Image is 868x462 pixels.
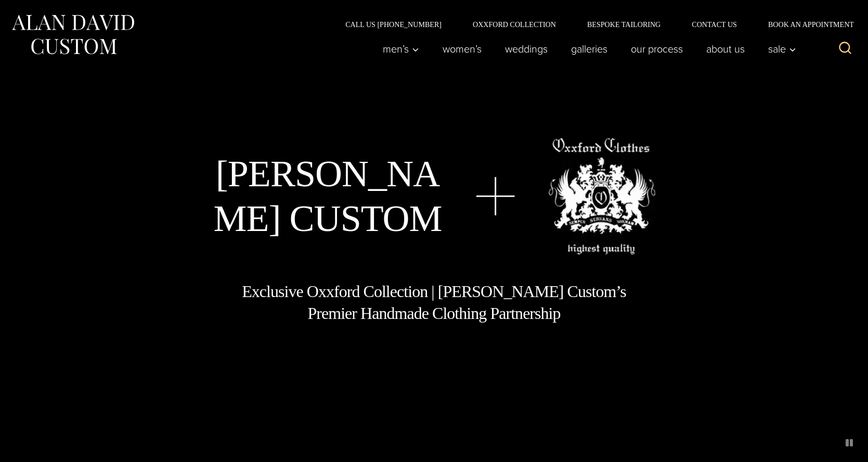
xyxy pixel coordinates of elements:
[457,21,572,28] a: Oxxford Collection
[330,21,457,28] a: Call Us [PHONE_NUMBER]
[841,434,858,451] button: pause animated background image
[768,44,796,54] span: Sale
[213,151,443,241] h1: [PERSON_NAME] Custom
[548,138,655,255] img: oxxford clothes, highest quality
[695,38,757,59] a: About Us
[371,38,802,59] nav: Primary Navigation
[676,21,753,28] a: Contact Us
[383,44,419,54] span: Men’s
[619,38,695,59] a: Our Process
[572,21,676,28] a: Bespoke Tailoring
[10,11,135,58] img: Alan David Custom
[330,21,858,28] nav: Secondary Navigation
[431,38,494,59] a: Women’s
[494,38,560,59] a: weddings
[833,36,858,61] button: View Search Form
[753,21,858,28] a: Book an Appointment
[560,38,619,59] a: Galleries
[241,281,627,324] h1: Exclusive Oxxford Collection | [PERSON_NAME] Custom’s Premier Handmade Clothing Partnership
